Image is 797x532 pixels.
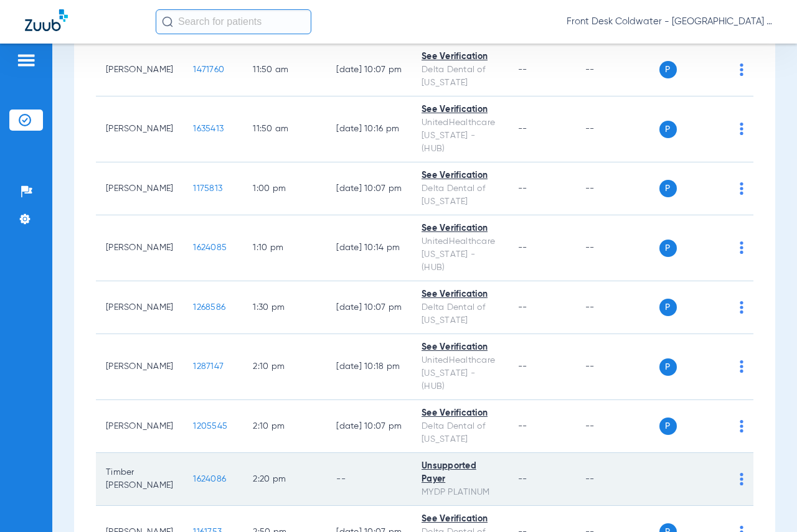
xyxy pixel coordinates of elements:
td: [PERSON_NAME] [96,162,183,215]
span: 1268586 [193,303,225,312]
span: P [659,299,677,316]
span: -- [518,475,527,483]
span: -- [518,124,527,133]
img: group-dot-blue.svg [740,63,743,76]
td: 1:30 PM [243,281,326,334]
input: Search for patients [156,9,311,34]
span: -- [518,362,527,371]
div: See Verification [422,50,498,63]
span: P [659,180,677,197]
td: -- [575,96,659,162]
td: -- [575,215,659,281]
td: [PERSON_NAME] [96,44,183,96]
td: 2:10 PM [243,400,326,453]
td: [PERSON_NAME] [96,400,183,453]
td: [DATE] 10:07 PM [326,44,412,96]
span: -- [518,65,527,74]
span: P [659,61,677,78]
span: 1624086 [193,475,226,483]
td: [DATE] 10:07 PM [326,400,412,453]
td: -- [575,44,659,96]
div: See Verification [422,513,498,526]
td: -- [326,453,412,506]
div: UnitedHealthcare [US_STATE] - (HUB) [422,235,498,274]
td: 2:10 PM [243,334,326,400]
td: [DATE] 10:07 PM [326,162,412,215]
td: 1:00 PM [243,162,326,215]
div: See Verification [422,407,498,420]
div: See Verification [422,222,498,235]
span: -- [518,184,527,193]
span: 1175813 [193,184,222,193]
img: group-dot-blue.svg [740,420,743,432]
span: -- [518,243,527,252]
div: UnitedHealthcare [US_STATE] - (HUB) [422,116,498,156]
img: group-dot-blue.svg [740,123,743,135]
div: Unsupported Payer [422,460,498,486]
td: [DATE] 10:18 PM [326,334,412,400]
span: 1624085 [193,243,227,252]
iframe: Chat Widget [735,472,797,532]
td: [PERSON_NAME] [96,334,183,400]
span: 1205545 [193,422,227,431]
div: Delta Dental of [US_STATE] [422,182,498,208]
td: -- [575,334,659,400]
td: -- [575,400,659,453]
div: See Verification [422,169,498,182]
span: Front Desk Coldwater - [GEOGRAPHIC_DATA] | My Community Dental Centers [567,16,772,28]
div: UnitedHealthcare [US_STATE] - (HUB) [422,354,498,393]
span: 1287147 [193,362,224,371]
td: -- [575,281,659,334]
td: -- [575,162,659,215]
td: [DATE] 10:16 PM [326,96,412,162]
span: P [659,418,677,435]
div: See Verification [422,288,498,301]
span: 1471760 [193,65,224,74]
span: -- [518,422,527,431]
td: -- [575,453,659,506]
span: -- [518,303,527,312]
img: Search Icon [162,16,173,27]
td: [PERSON_NAME] [96,281,183,334]
td: 11:50 AM [243,44,326,96]
span: P [659,121,677,138]
div: Delta Dental of [US_STATE] [422,63,498,90]
img: group-dot-blue.svg [740,360,743,373]
img: group-dot-blue.svg [740,241,743,254]
td: [PERSON_NAME] [96,215,183,281]
img: group-dot-blue.svg [740,182,743,195]
td: [DATE] 10:07 PM [326,281,412,334]
span: 1635413 [193,124,224,133]
div: Delta Dental of [US_STATE] [422,420,498,446]
td: 11:50 AM [243,96,326,162]
img: group-dot-blue.svg [740,301,743,314]
div: See Verification [422,341,498,354]
div: See Verification [422,103,498,116]
img: hamburger-icon [16,53,36,68]
td: [PERSON_NAME] [96,96,183,162]
td: 1:10 PM [243,215,326,281]
td: 2:20 PM [243,453,326,506]
span: P [659,358,677,376]
div: Delta Dental of [US_STATE] [422,301,498,327]
td: [DATE] 10:14 PM [326,215,412,281]
img: Zuub Logo [25,9,68,31]
td: Timber [PERSON_NAME] [96,453,183,506]
span: P [659,240,677,257]
div: MYDP PLATINUM [422,486,498,499]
